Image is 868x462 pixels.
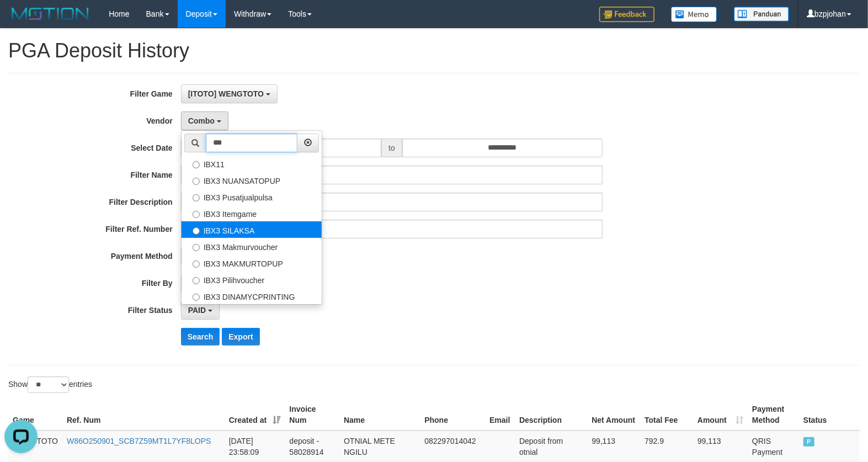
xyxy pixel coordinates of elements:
th: Amount: activate to sort column ascending [693,399,748,431]
label: IBX3 Pusatjualpulsa [182,188,322,205]
th: Phone [420,399,485,431]
label: IBX11 [182,155,322,172]
label: IBX3 Pilihvoucher [182,271,322,288]
span: [ITOTO] WENGTOTO [188,89,264,98]
img: panduan.png [734,7,789,22]
button: Search [181,328,220,346]
th: Game [8,399,62,431]
img: Feedback.jpg [599,7,654,22]
th: Ref. Num [62,399,225,431]
input: IBX3 Pilihvoucher [193,277,200,284]
th: Net Amount [587,399,640,431]
input: IBX11 [193,161,200,168]
th: Invoice Num [285,399,339,431]
input: IBX3 MAKMURTOPUP [193,261,200,268]
a: W86O250901_SCB7Z59MT1L7YF8LOPS [67,437,211,445]
label: IBX3 NUANSATOPUP [182,172,322,188]
button: Combo [181,111,228,130]
input: IBX3 NUANSATOPUP [193,178,200,185]
label: IBX3 SILAKSA [182,221,322,238]
th: Created at: activate to sort column ascending [225,399,285,431]
button: Open LiveChat chat widget [4,4,38,38]
span: PAID [803,437,814,447]
input: IBX3 Makmurvoucher [193,244,200,251]
img: Button%20Memo.svg [671,7,717,22]
th: Name [339,399,420,431]
img: MOTION_logo.png [8,6,92,22]
span: Combo [188,116,215,125]
input: IBX3 Itemgame [193,211,200,218]
span: to [381,139,402,157]
span: PAID [188,306,206,315]
label: IBX3 Itemgame [182,205,322,221]
th: Status [799,399,860,431]
button: PAID [181,301,220,320]
th: Email [485,399,515,431]
button: [ITOTO] WENGTOTO [181,84,278,103]
label: IBX3 MAKMURTOPUP [182,254,322,271]
select: Showentries [28,376,69,393]
label: IBX3 Makmurvoucher [182,238,322,254]
label: IBX3 DINAMYCPRINTING [182,288,322,304]
input: IBX3 Pusatjualpulsa [193,194,200,201]
label: Show entries [8,376,92,393]
button: Export [222,328,259,346]
h1: PGA Deposit History [8,40,860,62]
th: Total Fee [640,399,693,431]
input: IBX3 DINAMYCPRINTING [193,294,200,301]
th: Payment Method [748,399,799,431]
input: IBX3 SILAKSA [193,227,200,235]
th: Description [515,399,587,431]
